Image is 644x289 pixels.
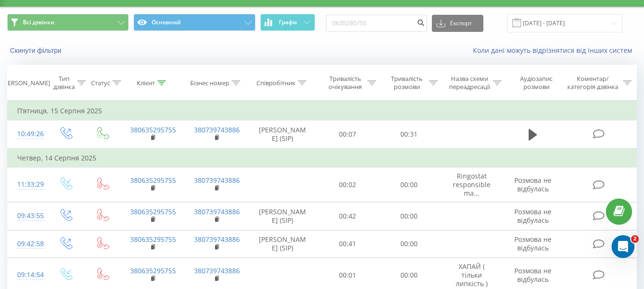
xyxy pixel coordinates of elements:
[514,176,552,193] span: Розмова не відбулась
[17,175,37,194] div: 11:33:29
[130,266,176,275] a: 380635295755
[194,207,240,216] a: 380739743886
[2,79,50,87] div: [PERSON_NAME]
[378,167,440,202] td: 00:00
[565,75,621,91] div: Коментар/категорія дзвінка
[631,235,639,243] span: 2
[17,235,37,253] div: 09:42:58
[432,15,483,32] button: Експорт
[248,120,317,149] td: [PERSON_NAME] (SIP)
[248,202,317,230] td: [PERSON_NAME] (SIP)
[326,75,365,91] div: Тривалість очікування
[512,75,561,91] div: Аудіозапис розмови
[194,176,240,185] a: 380739743886
[514,235,552,252] span: Розмова не відбулась
[326,15,427,32] input: Пошук за номером
[378,120,440,149] td: 00:31
[514,266,552,284] span: Розмова не відбулась
[7,14,129,31] button: Всі дзвінки
[194,125,240,134] a: 380739743886
[378,230,440,258] td: 00:00
[194,266,240,275] a: 380739743886
[8,149,637,168] td: Четвер, 14 Серпня 2025
[137,79,155,87] div: Клієнт
[8,101,637,120] td: П’ятниця, 15 Серпня 2025
[248,230,317,258] td: [PERSON_NAME] (SIP)
[194,235,240,244] a: 380739743886
[130,207,176,216] a: 380635295755
[453,171,491,198] span: Ringostat responsible ma...
[514,207,552,225] span: Розмова не відбулась
[387,75,427,91] div: Тривалість розмови
[190,79,229,87] div: Бізнес номер
[473,46,637,55] a: Коли дані можуть відрізнятися вiд інших систем
[17,207,37,225] div: 09:43:55
[317,167,378,202] td: 00:02
[7,46,66,55] button: Скинути фільтри
[317,202,378,230] td: 00:42
[130,235,176,244] a: 380635295755
[317,230,378,258] td: 00:41
[130,176,176,185] a: 380635295755
[17,125,37,143] div: 10:49:26
[612,235,634,258] iframe: Intercom live chat
[133,14,255,31] button: Основний
[256,79,296,87] div: Співробітник
[17,266,37,284] div: 09:14:54
[317,120,378,149] td: 00:07
[53,75,75,91] div: Тип дзвінка
[130,125,176,134] a: 380635295755
[449,75,491,91] div: Назва схеми переадресації
[23,19,54,26] span: Всі дзвінки
[378,202,440,230] td: 00:00
[279,19,297,26] span: Графік
[260,14,315,31] button: Графік
[91,79,110,87] div: Статус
